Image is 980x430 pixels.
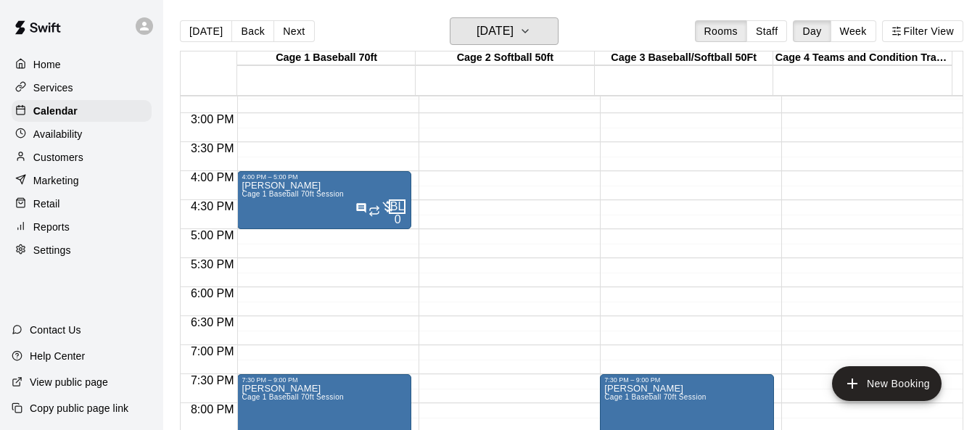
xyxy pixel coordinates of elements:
p: Availability [33,127,83,141]
p: Contact Us [30,323,81,337]
span: 4:00 PM [187,171,238,183]
div: Cage 3 Baseball/Softball 50Ft [595,51,773,65]
span: 0 [395,213,401,226]
span: Cage 1 Baseball 70ft Session [604,393,707,401]
a: Marketing [12,170,152,191]
p: Settings [33,243,71,257]
a: Calendar [12,100,152,122]
span: 3:00 PM [187,113,238,125]
span: Cage 1 Baseball 70ft Session [242,190,344,198]
a: Settings [12,239,152,261]
span: 7:00 PM [187,345,238,357]
button: Week [831,20,876,42]
p: Reports [33,220,70,234]
span: BL [390,200,405,212]
button: [DATE] [180,20,232,42]
a: Retail [12,193,152,215]
span: 6:00 PM [187,287,238,299]
p: Help Center [30,349,85,363]
span: 7:30 PM [187,374,238,386]
span: Brian Lewis [395,199,406,226]
span: 3:30 PM [187,142,238,154]
span: 5:00 PM [187,229,238,241]
p: Copy public page link [30,401,128,415]
div: 7:30 PM – 9:00 PM [242,376,407,384]
button: Next [273,20,314,42]
p: Customers [33,150,83,165]
span: 4:30 PM [187,200,238,212]
span: Cage 1 Baseball 70ft Session [242,393,344,401]
h6: [DATE] [477,21,514,41]
button: Staff [746,20,788,42]
a: Customers [12,146,152,168]
div: Cage 2 Softball 50ft [416,51,594,65]
a: Services [12,77,152,99]
div: Brian Lewis [389,199,406,214]
span: 5:30 PM [187,258,238,270]
button: [DATE] [450,17,559,45]
p: Home [33,57,61,72]
span: Recurring event [368,205,380,217]
svg: Has notes [355,202,367,214]
a: Reports [12,216,152,238]
button: Back [231,20,274,42]
a: Availability [12,123,152,145]
button: Rooms [695,20,747,42]
p: Retail [33,197,60,211]
button: add [832,366,942,401]
a: Home [12,54,152,75]
span: 6:30 PM [187,316,238,328]
div: 4:00 PM – 5:00 PM [242,173,407,181]
div: 4:00 PM – 5:00 PM: Cage 1 Baseball 70ft Session [237,171,411,229]
p: Calendar [33,104,78,118]
div: 7:30 PM – 9:00 PM [604,376,770,384]
button: Filter View [882,20,963,42]
div: Cage 4 Teams and Condition Training [773,51,952,65]
p: Services [33,80,73,95]
div: Cage 1 Baseball 70ft [237,51,416,65]
button: Day [793,20,831,42]
p: View public page [30,375,108,389]
p: Marketing [33,173,79,188]
span: 8:00 PM [187,403,238,415]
